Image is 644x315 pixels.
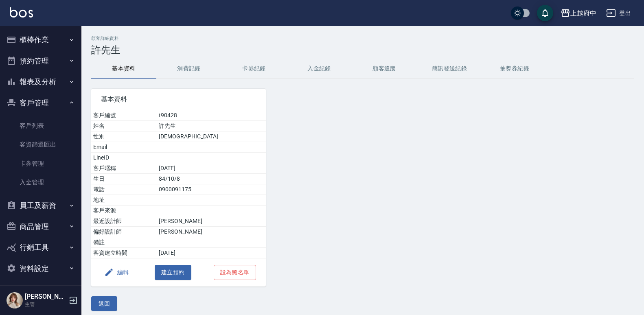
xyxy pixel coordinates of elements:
[91,36,634,41] h2: 顧客詳細資料
[156,59,221,79] button: 消費記錄
[570,8,596,18] div: 上越府中
[214,265,256,280] button: 設為黑名單
[101,95,256,103] span: 基本資料
[157,216,265,227] td: [PERSON_NAME]
[3,116,78,135] a: 客戶列表
[3,135,78,154] a: 客資篩選匯出
[91,121,157,131] td: 姓名
[91,174,157,184] td: 生日
[155,265,191,280] button: 建立預約
[3,237,78,258] button: 行銷工具
[91,59,156,79] button: 基本資料
[91,131,157,142] td: 性別
[157,163,265,174] td: [DATE]
[3,173,78,192] a: 入金管理
[91,206,157,216] td: 客戶來源
[91,237,157,248] td: 備註
[91,142,157,153] td: Email
[91,153,157,163] td: LineID
[603,6,634,21] button: 登出
[157,121,265,131] td: 許先生
[417,59,482,79] button: 簡訊發送紀錄
[3,258,78,279] button: 資料設定
[25,293,66,301] h5: [PERSON_NAME]
[7,292,23,308] img: Person
[10,7,33,17] img: Logo
[91,296,117,311] button: 返回
[3,29,78,50] button: 櫃檯作業
[91,44,634,56] h3: 許先生
[157,174,265,184] td: 84/10/8
[3,92,78,114] button: 客戶管理
[25,301,66,308] p: 主管
[557,5,600,22] button: 上越府中
[157,227,265,237] td: [PERSON_NAME]
[352,59,417,79] button: 顧客追蹤
[3,195,78,216] button: 員工及薪資
[91,216,157,227] td: 最近設計師
[221,59,287,79] button: 卡券紀錄
[482,59,547,79] button: 抽獎券紀錄
[101,265,132,280] button: 編輯
[91,248,157,258] td: 客資建立時間
[157,131,265,142] td: [DEMOGRAPHIC_DATA]
[157,110,265,121] td: t90428
[537,5,553,21] button: save
[91,184,157,195] td: 電話
[3,50,78,72] button: 預約管理
[91,110,157,121] td: 客戶編號
[157,248,265,258] td: [DATE]
[3,71,78,92] button: 報表及分析
[91,195,157,206] td: 地址
[91,163,157,174] td: 客戶暱稱
[287,59,352,79] button: 入金紀錄
[91,227,157,237] td: 偏好設計師
[3,216,78,237] button: 商品管理
[157,184,265,195] td: 0900091175
[3,154,78,173] a: 卡券管理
